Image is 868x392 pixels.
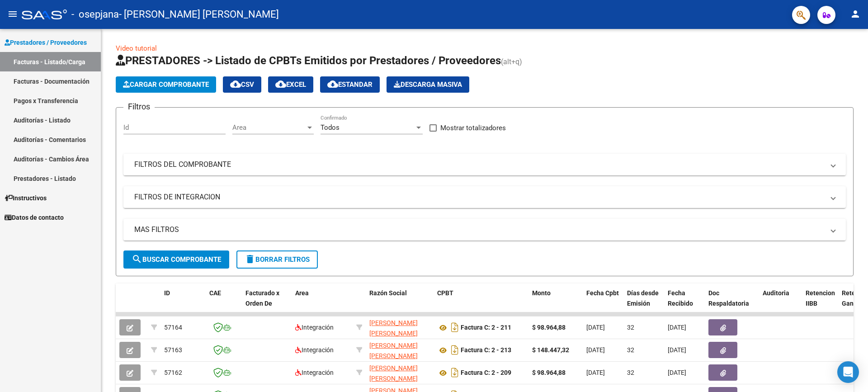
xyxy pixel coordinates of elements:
[123,186,846,208] mat-expansion-panel-header: FILTROS DE INTEGRACION
[437,289,453,297] span: CPBT
[850,9,861,19] mat-icon: person
[668,346,686,354] span: [DATE]
[71,5,119,24] span: - osepjana
[7,9,18,19] mat-icon: menu
[119,5,279,24] span: - [PERSON_NAME] [PERSON_NAME]
[461,347,511,354] strong: Factura C: 2 - 213
[449,320,461,335] i: Descargar documento
[369,364,418,382] span: [PERSON_NAME] [PERSON_NAME]
[583,283,623,323] datatable-header-cell: Fecha Cpbt
[295,324,334,331] span: Integración
[268,76,313,93] button: EXCEL
[623,283,664,323] datatable-header-cell: Días desde Emisión
[369,340,430,359] div: 27229641420
[275,80,306,89] span: EXCEL
[763,289,789,297] span: Auditoria
[123,100,155,113] h3: Filtros
[292,283,353,323] datatable-header-cell: Area
[532,346,569,354] strong: $ 148.447,32
[327,79,338,90] mat-icon: cloud_download
[440,123,506,133] span: Mostrar totalizadores
[116,44,157,52] a: Video tutorial
[320,76,380,93] button: Estandar
[134,192,824,202] mat-panel-title: FILTROS DE INTEGRACION
[369,318,430,337] div: 27229641420
[627,346,634,354] span: 32
[586,289,619,297] span: Fecha Cpbt
[116,54,501,67] span: PRESTADORES -> Listado de CPBTs Emitidos por Prestadores / Proveedores
[449,365,461,380] i: Descargar documento
[327,80,373,89] span: Estandar
[586,369,605,376] span: [DATE]
[627,324,634,331] span: 32
[134,225,824,235] mat-panel-title: MAS FILTROS
[123,219,846,241] mat-expansion-panel-header: MAS FILTROS
[164,324,182,331] span: 57164
[230,80,254,89] span: CSV
[160,283,206,323] datatable-header-cell: ID
[627,289,659,307] span: Días desde Emisión
[232,123,306,132] span: Area
[394,80,462,89] span: Descarga Masiva
[295,289,309,297] span: Area
[759,283,802,323] datatable-header-cell: Auditoria
[295,346,334,354] span: Integración
[369,363,430,382] div: 27229641420
[164,369,182,376] span: 57162
[449,343,461,357] i: Descargar documento
[802,283,838,323] datatable-header-cell: Retencion IIBB
[206,283,242,323] datatable-header-cell: CAE
[837,361,859,383] div: Open Intercom Messenger
[321,123,340,132] span: Todos
[501,57,522,66] span: (alt+q)
[123,80,209,89] span: Cargar Comprobante
[387,76,469,93] app-download-masive: Descarga masiva de comprobantes (adjuntos)
[668,289,693,307] span: Fecha Recibido
[434,283,528,323] datatable-header-cell: CPBT
[387,76,469,93] button: Descarga Masiva
[236,250,318,269] button: Borrar Filtros
[532,369,566,376] strong: $ 98.964,88
[668,369,686,376] span: [DATE]
[164,289,170,297] span: ID
[123,250,229,269] button: Buscar Comprobante
[116,76,216,93] button: Cargar Comprobante
[532,324,566,331] strong: $ 98.964,88
[230,79,241,90] mat-icon: cloud_download
[134,160,824,170] mat-panel-title: FILTROS DEL COMPROBANTE
[242,283,292,323] datatable-header-cell: Facturado x Orden De
[708,289,749,307] span: Doc Respaldatoria
[209,289,221,297] span: CAE
[245,254,255,264] mat-icon: delete
[528,283,583,323] datatable-header-cell: Monto
[806,289,835,307] span: Retencion IIBB
[5,213,64,222] span: Datos de contacto
[532,289,551,297] span: Monto
[369,319,418,337] span: [PERSON_NAME] [PERSON_NAME]
[705,283,759,323] datatable-header-cell: Doc Respaldatoria
[5,193,47,203] span: Instructivos
[664,283,705,323] datatable-header-cell: Fecha Recibido
[5,38,87,47] span: Prestadores / Proveedores
[461,324,511,331] strong: Factura C: 2 - 211
[586,346,605,354] span: [DATE]
[245,255,310,264] span: Borrar Filtros
[223,76,261,93] button: CSV
[245,289,279,307] span: Facturado x Orden De
[123,154,846,175] mat-expansion-panel-header: FILTROS DEL COMPROBANTE
[369,342,418,359] span: [PERSON_NAME] [PERSON_NAME]
[668,324,686,331] span: [DATE]
[586,324,605,331] span: [DATE]
[164,346,182,354] span: 57163
[461,369,511,377] strong: Factura C: 2 - 209
[132,255,221,264] span: Buscar Comprobante
[627,369,634,376] span: 32
[295,369,334,376] span: Integración
[275,79,286,90] mat-icon: cloud_download
[132,254,142,264] mat-icon: search
[369,289,407,297] span: Razón Social
[366,283,434,323] datatable-header-cell: Razón Social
